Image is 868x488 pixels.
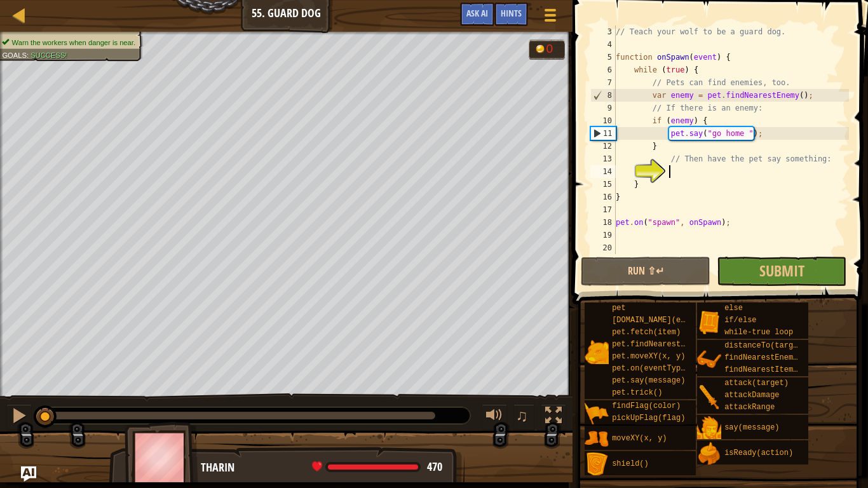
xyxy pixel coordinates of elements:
[724,353,807,362] span: findNearestEnemy()
[724,403,775,412] span: attackRange
[724,379,789,388] span: attack(target)
[724,391,779,400] span: attackDamage
[2,37,135,48] li: Warn the workers when danger is near.
[466,7,488,19] span: Ask AI
[591,89,616,102] div: 8
[516,406,529,425] span: ♫
[12,38,135,46] span: Warn the workers when danger is near.
[724,449,793,457] span: isReady(action)
[529,39,565,60] div: Team 'humans' has 0 gold.
[541,404,566,430] button: Toggle fullscreen
[460,3,494,26] button: Ask AI
[27,51,31,59] span: :
[697,385,721,409] img: portrait.png
[612,328,681,337] span: pet.fetch(item)
[612,304,626,313] span: pet
[590,178,616,191] div: 15
[612,459,649,468] span: shield()
[590,241,616,254] div: 20
[724,316,756,325] span: if/else
[612,402,681,410] span: findFlag(color)
[697,416,721,440] img: portrait.png
[590,25,616,38] div: 3
[724,304,743,313] span: else
[590,165,616,178] div: 14
[759,261,804,281] span: Submit
[590,64,616,76] div: 6
[590,76,616,89] div: 7
[612,340,735,349] span: pet.findNearestByType(type)
[724,423,779,432] span: say(message)
[21,466,36,482] button: Ask AI
[6,404,32,430] button: Ctrl + P: Pause
[590,216,616,229] div: 18
[585,427,609,451] img: portrait.png
[590,140,616,152] div: 12
[201,459,452,476] div: Tharin
[724,341,807,350] span: distanceTo(target)
[590,203,616,216] div: 17
[717,257,846,286] button: Submit
[612,434,667,443] span: moveXY(x, y)
[2,51,27,59] span: Goals
[585,452,609,477] img: portrait.png
[590,152,616,165] div: 13
[312,461,442,473] div: health: 470 / 470
[697,442,721,466] img: portrait.png
[534,3,566,32] button: Show game menu
[546,43,559,55] div: 0
[31,51,67,59] span: Success!
[591,127,616,140] div: 11
[612,388,662,397] span: pet.trick()
[585,340,609,364] img: portrait.png
[590,229,616,241] div: 19
[590,38,616,51] div: 4
[697,348,721,372] img: portrait.png
[612,364,731,373] span: pet.on(eventType, handler)
[513,404,535,430] button: ♫
[612,352,685,361] span: pet.moveXY(x, y)
[590,102,616,114] div: 9
[612,376,685,385] span: pet.say(message)
[590,51,616,64] div: 5
[612,316,703,325] span: [DOMAIN_NAME](enemy)
[590,191,616,203] div: 16
[501,7,522,19] span: Hints
[581,257,710,286] button: Run ⇧↵
[585,402,609,426] img: portrait.png
[697,310,721,334] img: portrait.png
[724,365,802,374] span: findNearestItem()
[427,459,442,475] span: 470
[724,328,793,337] span: while-true loop
[482,404,507,430] button: Adjust volume
[590,114,616,127] div: 10
[612,414,685,423] span: pickUpFlag(flag)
